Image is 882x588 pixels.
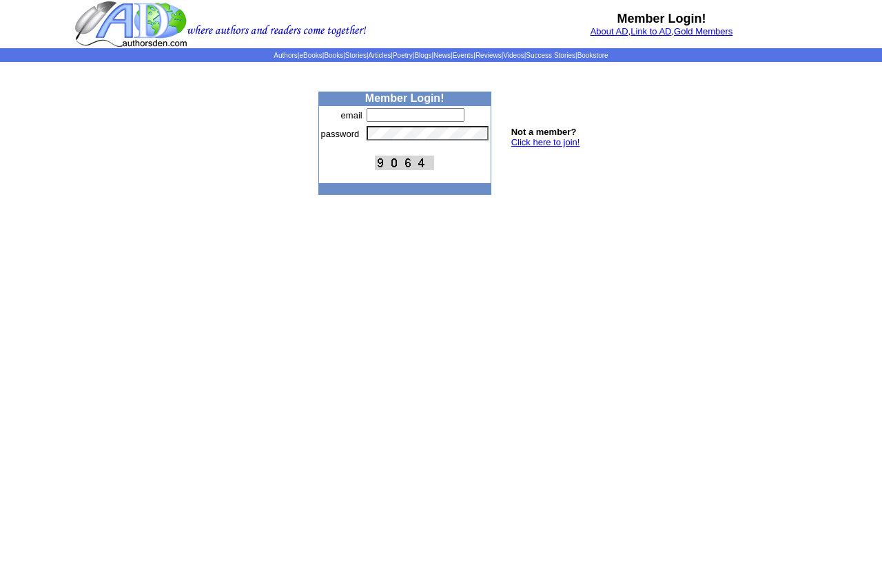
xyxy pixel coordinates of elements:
[577,52,608,59] a: Bookstore
[393,52,413,59] a: Poetry
[475,52,502,59] a: Reviews
[324,52,343,59] a: Books
[274,52,297,59] a: Authors
[299,52,322,59] a: eBooks
[526,52,575,59] a: Success Stories
[503,52,524,59] a: Videos
[274,52,608,59] span: | | | | | | | | | | | |
[630,26,671,36] a: Link to AD
[674,26,732,36] a: Gold Members
[345,52,367,59] a: Stories
[511,137,580,147] a: Click here to join!
[617,12,706,25] b: Member Login!
[511,127,577,137] b: Not a member?
[591,26,733,36] font: , ,
[414,52,431,59] a: Blogs
[365,92,444,104] b: Member Login!
[375,156,434,170] img: This Is CAPTCHA Image
[369,52,391,59] a: Articles
[321,129,360,139] font: password
[433,52,451,59] a: News
[341,110,362,120] font: email
[453,52,474,59] a: Events
[591,26,628,36] a: About AD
